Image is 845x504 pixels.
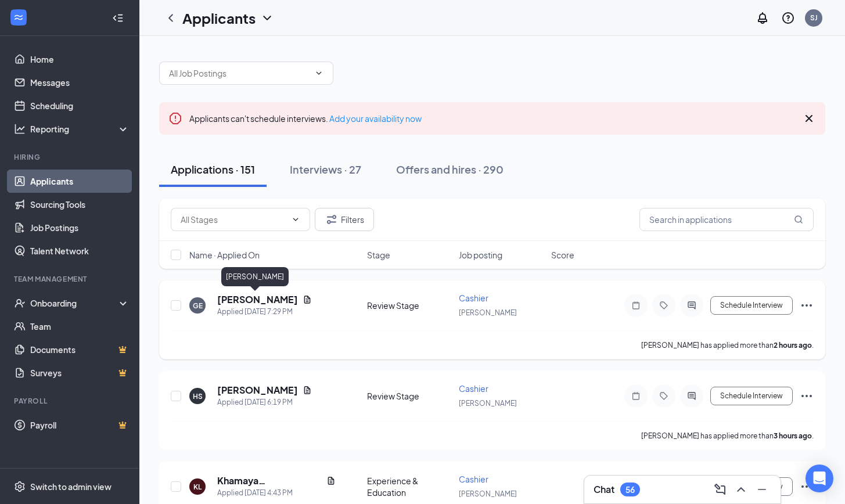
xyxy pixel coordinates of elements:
[14,396,127,406] div: Payroll
[14,297,26,309] svg: UserCheck
[30,239,130,262] a: Talent Network
[657,301,671,310] svg: Tag
[459,474,488,484] span: Cashier
[30,216,130,239] a: Job Postings
[14,274,127,284] div: Team Management
[625,485,635,495] div: 56
[30,170,130,193] a: Applicants
[806,465,833,492] div: Open Intercom Messenger
[291,215,300,224] svg: ChevronDown
[290,162,361,177] div: Interviews · 27
[164,11,178,25] svg: ChevronLeft
[685,391,699,401] svg: ActiveChat
[30,413,130,437] a: PayrollCrown
[781,11,795,25] svg: QuestionInfo
[367,249,390,261] span: Stage
[367,390,452,402] div: Review Stage
[685,301,699,310] svg: ActiveChat
[755,483,769,496] svg: Minimize
[171,162,255,177] div: Applications · 151
[30,297,120,309] div: Onboarding
[30,361,130,384] a: SurveysCrown
[657,391,671,401] svg: Tag
[326,476,336,485] svg: Document
[217,487,336,499] div: Applied [DATE] 4:43 PM
[30,193,130,216] a: Sourcing Tools
[182,8,256,28] h1: Applicants
[30,338,130,361] a: DocumentsCrown
[30,315,130,338] a: Team
[802,111,816,125] svg: Cross
[189,249,260,261] span: Name · Applied On
[629,391,643,401] svg: Note
[30,71,130,94] a: Messages
[315,208,374,231] button: Filter Filters
[794,215,803,224] svg: MagnifyingGlass
[30,94,130,117] a: Scheduling
[459,383,488,394] span: Cashier
[774,341,812,350] b: 2 hours ago
[710,387,793,405] button: Schedule Interview
[221,267,289,286] div: [PERSON_NAME]
[551,249,574,261] span: Score
[30,123,130,135] div: Reporting
[193,482,202,492] div: KL
[800,389,814,403] svg: Ellipses
[710,296,793,315] button: Schedule Interview
[217,474,322,487] h5: Khamaya [PERSON_NAME]
[217,293,298,306] h5: [PERSON_NAME]
[260,11,274,25] svg: ChevronDown
[639,208,814,231] input: Search in applications
[459,399,517,408] span: [PERSON_NAME]
[732,480,750,499] button: ChevronUp
[189,113,422,124] span: Applicants can't schedule interviews.
[14,481,26,492] svg: Settings
[181,213,286,226] input: All Stages
[641,340,814,350] p: [PERSON_NAME] has applied more than .
[30,48,130,71] a: Home
[774,431,812,440] b: 3 hours ago
[193,391,203,401] div: HS
[756,11,770,25] svg: Notifications
[325,213,339,226] svg: Filter
[314,69,323,78] svg: ChevronDown
[14,152,127,162] div: Hiring
[303,295,312,304] svg: Document
[800,480,814,494] svg: Ellipses
[169,67,310,80] input: All Job Postings
[810,13,818,23] div: SJ
[734,483,748,496] svg: ChevronUp
[800,298,814,312] svg: Ellipses
[753,480,771,499] button: Minimize
[713,483,727,496] svg: ComposeMessage
[629,301,643,310] svg: Note
[217,397,312,408] div: Applied [DATE] 6:19 PM
[594,483,614,496] h3: Chat
[396,162,504,177] div: Offers and hires · 290
[641,431,814,441] p: [PERSON_NAME] has applied more than .
[14,123,26,135] svg: Analysis
[459,249,502,261] span: Job posting
[367,475,452,498] div: Experience & Education
[459,293,488,303] span: Cashier
[217,384,298,397] h5: [PERSON_NAME]
[30,481,112,492] div: Switch to admin view
[459,308,517,317] span: [PERSON_NAME]
[459,489,517,498] span: [PERSON_NAME]
[13,12,24,23] svg: WorkstreamLogo
[168,111,182,125] svg: Error
[112,12,124,24] svg: Collapse
[303,386,312,395] svg: Document
[193,301,203,311] div: GE
[329,113,422,124] a: Add your availability now
[367,300,452,311] div: Review Stage
[711,480,729,499] button: ComposeMessage
[217,306,312,318] div: Applied [DATE] 7:29 PM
